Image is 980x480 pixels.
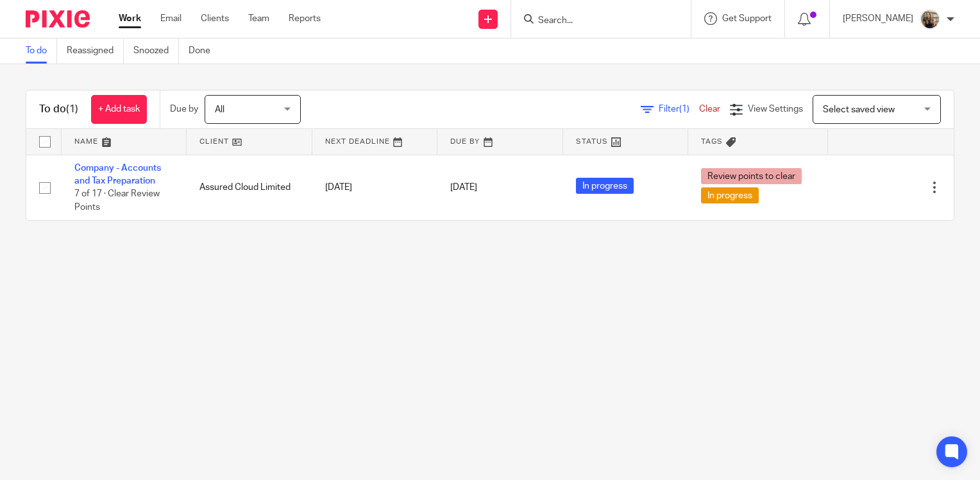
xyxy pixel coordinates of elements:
span: View Settings [748,105,803,114]
a: To do [26,39,57,64]
a: Reassigned [67,39,124,64]
a: Done [189,39,220,64]
span: (1) [66,104,78,114]
span: 7 of 17 · Clear Review Points [74,189,160,212]
td: Assured Cloud Limited [187,155,312,220]
p: Due by [170,103,198,116]
input: Search [537,15,652,27]
a: Company - Accounts and Tax Preparation [74,164,161,185]
p: [PERSON_NAME] [843,12,913,25]
span: Select saved view [823,105,895,114]
span: All [215,105,224,114]
span: Review points to clear [701,168,802,184]
span: In progress [576,178,634,194]
span: Filter [659,105,699,114]
td: [DATE] [312,155,437,220]
a: Snoozed [133,39,179,64]
a: + Add task [91,95,147,124]
span: In progress [701,187,759,203]
h1: To do [39,103,78,116]
span: [DATE] [450,183,477,192]
img: pic.png [920,9,940,30]
span: (1) [679,105,689,114]
a: Clients [201,12,229,25]
a: Work [119,12,141,25]
span: Tags [701,138,723,145]
a: Email [160,12,182,25]
img: Pixie [26,10,90,28]
span: Get Support [722,14,772,23]
a: Clear [699,105,720,114]
a: Team [248,12,269,25]
a: Reports [289,12,321,25]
